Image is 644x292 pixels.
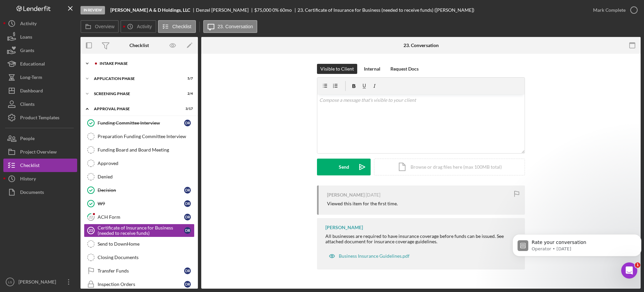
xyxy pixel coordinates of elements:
div: Funding Committee Interview [98,120,184,126]
div: Preparation Funding Committee Interview [98,134,194,139]
button: Overview [80,20,119,33]
div: Clients [20,97,35,113]
div: Long-Term [20,71,42,86]
button: Product Templates [3,111,77,124]
div: Dashboard [20,84,43,99]
time: 2025-10-06 12:49 [366,192,380,198]
div: Decision [98,187,184,193]
a: Approved [84,157,195,170]
b: [PERSON_NAME] A & D Holdings, LLC [110,7,190,13]
div: Project Overview [20,145,57,160]
iframe: Intercom live chat [621,262,637,279]
a: Closing Documents [84,251,195,264]
button: Activity [120,20,156,33]
div: Screening Phase [94,92,176,96]
button: Documents [3,185,77,199]
div: History [20,172,36,187]
div: 0 % [272,7,279,13]
button: Educational [3,57,77,71]
a: W9DR [84,197,195,210]
div: D R [184,187,191,194]
a: Funding Committee InterviewDR [84,116,195,130]
div: 60 mo [280,7,292,13]
div: D R [184,281,191,288]
tspan: 23 [89,228,93,233]
button: Send [317,159,371,175]
button: Mark Complete [586,3,641,17]
div: Inspection Orders [98,282,184,287]
a: Denied [84,170,195,183]
div: W9 [98,201,184,206]
a: Transfer FundsDR [84,264,195,278]
button: LS[PERSON_NAME] [3,275,77,289]
label: Activity [137,24,152,29]
button: Loans [3,30,77,44]
div: 23. Conversation [404,43,439,48]
div: Product Templates [20,111,59,126]
div: D R [184,267,191,274]
a: Clients [3,97,77,111]
div: ACH Form [98,214,184,220]
a: Inspection OrdersDR [84,278,195,291]
div: Visible to Client [320,64,354,74]
div: People [20,132,35,147]
div: Approval Phase [94,107,176,111]
button: Dashboard [3,84,77,97]
div: Loans [20,30,32,45]
div: 23. Certificate of Insurance for Business (needed to receive funds) ([PERSON_NAME]) [298,7,474,13]
div: Mark Complete [593,3,626,17]
button: Activity [3,17,77,30]
div: Denzel [PERSON_NAME] [196,7,254,13]
div: Funding Board and Board Meeting [98,147,194,153]
div: Viewed this item for the first time. [327,201,398,206]
div: Internal [364,64,380,74]
a: Project Overview [3,145,77,159]
div: Approved [98,161,194,166]
div: Closing Documents [98,255,194,260]
span: $75,000 [254,7,271,13]
div: Documents [20,185,44,201]
div: D R [184,120,191,126]
button: History [3,172,77,185]
div: 2 / 4 [181,92,193,96]
div: Checklist [129,43,149,48]
text: LS [8,280,12,284]
div: Educational [20,57,45,72]
a: 23Certificate of Insurance for Business (needed to receive funds)DR [84,224,195,237]
div: Application Phase [94,77,176,81]
div: [PERSON_NAME] [325,225,363,230]
span: 1 [635,262,640,268]
label: 23. Conversation [218,24,253,29]
div: Send [339,159,349,175]
button: Internal [361,64,384,74]
div: Send to DownHome [98,241,194,247]
a: Send to DownHome [84,237,195,251]
div: D R [184,200,191,207]
div: All businesses are required to have insurance coverage before funds can be issued. See attached d... [325,234,518,244]
div: Intake Phase [100,61,190,66]
div: [PERSON_NAME] [327,192,365,198]
button: Request Docs [387,64,422,74]
div: 3 / 17 [181,107,193,111]
button: Long-Term [3,71,77,84]
button: Grants [3,44,77,57]
button: People [3,132,77,145]
button: Business Insurance Guidelines.pdf [325,249,413,263]
div: Checklist [20,159,40,174]
div: D R [184,227,191,234]
div: Denied [98,174,194,179]
div: Activity [20,17,37,32]
a: Funding Board and Board Meeting [84,143,195,157]
div: D R [184,214,191,220]
label: Overview [95,24,114,29]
